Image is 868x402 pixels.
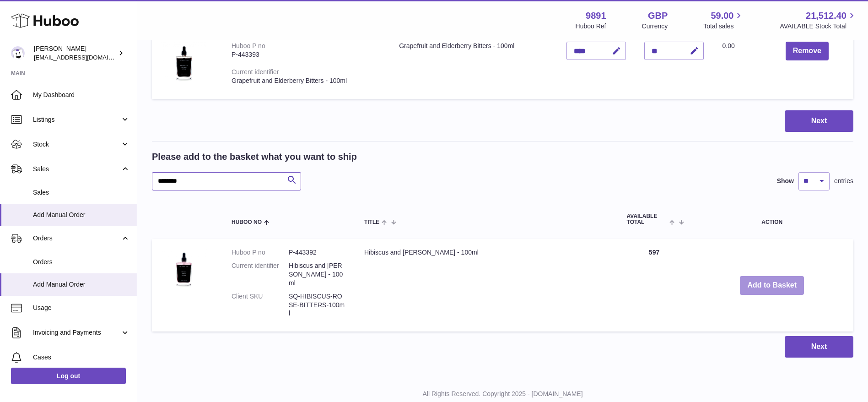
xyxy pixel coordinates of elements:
[152,151,357,163] h2: Please add to the basket what you want to ship
[161,248,207,294] img: Hibiscus and Rose Bitters - 100ml
[33,115,120,124] span: Listings
[33,234,120,243] span: Orders
[11,368,126,384] a: Log out
[722,42,734,49] span: 0.00
[786,42,829,60] button: Remove
[703,22,744,31] span: Total sales
[145,390,861,398] p: All Rights Reserved. Copyright 2025 - [DOMAIN_NAME]
[785,336,853,358] button: Next
[33,328,120,337] span: Invoicing and Payments
[586,10,606,22] strong: 9891
[33,280,130,289] span: Add Manual Order
[289,292,346,318] dd: SQ-HIBISCUS-ROSE-BITTERS-100ml
[33,165,120,174] span: Sales
[232,261,289,288] dt: Current identifier
[232,50,381,59] div: P-443393
[33,211,130,219] span: Add Manual Order
[11,46,25,60] img: internalAdmin-9891@internal.huboo.com
[740,276,804,295] button: Add to Basket
[33,91,130,99] span: My Dashboard
[364,219,379,225] span: Title
[33,188,130,197] span: Sales
[355,239,618,331] td: Hibiscus and [PERSON_NAME] - 100ml
[691,204,853,234] th: Action
[780,22,857,31] span: AVAILABLE Stock Total
[576,22,606,31] div: Huboo Ref
[161,42,207,87] img: Grapefruit and Elderberry Bitters - 100ml
[33,304,130,312] span: Usage
[232,219,262,225] span: Huboo no
[232,42,265,49] div: Huboo P no
[785,110,853,132] button: Next
[33,353,130,362] span: Cases
[618,239,691,331] td: 597
[648,10,668,22] strong: GBP
[703,10,744,31] a: 59.00 Total sales
[806,10,846,22] span: 21,512.40
[232,76,381,85] div: Grapefruit and Elderberry Bitters - 100ml
[33,140,120,149] span: Stock
[627,213,668,225] span: AVAILABLE Total
[289,261,346,288] dd: Hibiscus and [PERSON_NAME] - 100ml
[33,258,130,266] span: Orders
[34,44,116,62] div: [PERSON_NAME]
[642,22,668,31] div: Currency
[834,177,853,185] span: entries
[289,248,346,257] dd: P-443392
[390,33,557,99] td: Grapefruit and Elderberry Bitters - 100ml
[232,292,289,318] dt: Client SKU
[232,248,289,257] dt: Huboo P no
[711,10,733,22] span: 59.00
[777,177,794,185] label: Show
[232,68,279,76] div: Current identifier
[34,54,135,61] span: [EMAIL_ADDRESS][DOMAIN_NAME]
[780,10,857,31] a: 21,512.40 AVAILABLE Stock Total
